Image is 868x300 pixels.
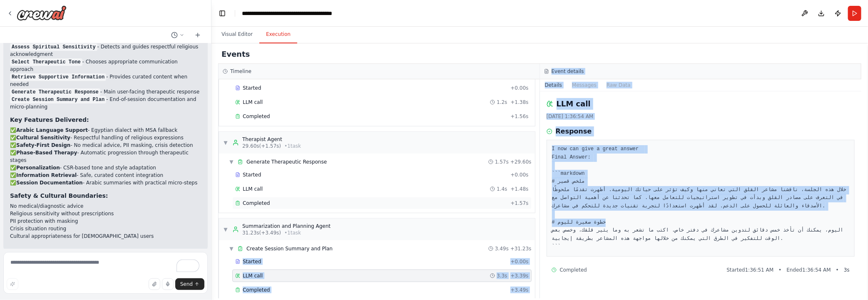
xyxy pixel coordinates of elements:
[778,267,781,273] span: •
[10,73,106,81] code: Retrieve Supportive Information
[149,278,160,290] button: Upload files
[497,99,507,106] span: 1.2s
[10,96,106,103] code: Create Session Summary and Plan
[495,159,509,165] span: 1.57s
[180,281,193,287] span: Send
[243,186,263,192] span: LLM call
[510,258,528,265] span: + 0.00s
[168,30,188,40] button: Switch to previous chat
[246,159,327,165] span: Generate Therapeutic Response
[243,258,261,265] span: Started
[10,58,201,73] li: - Chooses appropriate communication approach
[567,79,602,91] button: Messages
[243,200,270,207] span: Completed
[10,217,201,225] li: PII protection with masking
[497,186,507,192] span: 1.4s
[540,79,567,91] button: Details
[560,267,587,273] span: Completed
[243,287,270,293] span: Completed
[243,113,270,120] span: Completed
[7,278,18,290] button: Improve this prompt
[556,126,592,136] h3: Response
[229,159,234,165] span: ▼
[497,272,507,279] span: 3.3s
[836,267,839,273] span: •
[221,48,250,60] h2: Events
[16,150,77,156] strong: Phase-Based Therapy
[191,30,204,40] button: Start a new chat
[10,43,97,51] code: Assess Spiritual Sensitivity
[243,272,263,279] span: LLM call
[510,85,528,91] span: + 0.00s
[552,68,584,75] h3: Event details
[16,142,70,148] strong: Safety-First Design
[510,200,528,207] span: + 1.57s
[10,116,89,123] strong: Key Features Delivered:
[510,159,532,165] span: + 29.60s
[547,113,855,120] div: [DATE] 1:36:54 AM
[552,145,850,251] pre: I now can give a great answer Final Answer: ```markdown # ملخص قصير خلال هذه الجلسة، ناقشنا مشاعر...
[242,136,301,143] div: Therapist Agent
[284,143,301,149] span: • 1 task
[10,88,201,96] li: - Main user-facing therapeutic response
[602,79,636,91] button: Raw Data
[16,165,60,171] strong: Personalization
[246,245,333,252] span: Create Session Summary and Plan
[510,99,528,106] span: + 1.38s
[16,180,83,186] strong: Session Documentation
[3,252,208,294] textarea: To enrich screen reader interactions, please activate Accessibility in Grammarly extension settings
[223,139,228,146] span: ▼
[242,223,331,229] div: Summarization and Planning Agent
[175,278,204,290] button: Send
[10,43,201,58] li: - Detects and guides respectful religious acknowledgment
[215,26,259,43] button: Visual Editor
[10,126,201,187] p: ✅ - Egyptian dialect with MSA fallback ✅ - Respectful handling of religious expressions ✅ - No me...
[16,127,88,133] strong: Arabic Language Support
[787,267,831,273] span: Ended 1:36:54 AM
[10,210,201,217] li: Religious sensitivity without prescriptions
[259,26,297,43] button: Execution
[727,267,774,273] span: Started 1:36:51 AM
[510,272,528,279] span: + 3.39s
[510,245,532,252] span: + 31.23s
[495,245,509,252] span: 3.49s
[162,278,174,290] button: Click to speak your automation idea
[10,192,108,199] strong: Safety & Cultural Boundaries:
[510,113,528,120] span: + 1.56s
[510,171,528,178] span: + 0.00s
[16,135,70,141] strong: Cultural Sensitivity
[229,245,234,252] span: ▼
[17,5,67,20] img: Logo
[216,8,228,19] button: Hide left sidebar
[10,96,201,111] li: - End-of-session documentation and micro-planning
[10,88,100,96] code: Generate Therapeutic Response
[10,73,201,88] li: - Provides curated content when needed
[510,186,528,192] span: + 1.48s
[557,98,591,110] h2: LLM call
[844,267,850,273] span: 3 s
[10,58,82,66] code: Select Therapeutic Tone
[510,287,528,293] span: + 3.49s
[284,229,301,236] span: • 1 task
[10,202,201,210] li: No medical/diagnostic advice
[16,172,77,178] strong: Information Retrieval
[242,9,364,18] nav: breadcrumb
[243,99,263,106] span: LLM call
[242,143,281,149] span: 29.60s (+1.57s)
[243,85,261,91] span: Started
[230,68,251,75] h3: Timeline
[242,229,281,236] span: 31.23s (+3.49s)
[243,171,261,178] span: Started
[10,232,201,240] li: Cultural appropriateness for [DEMOGRAPHIC_DATA] users
[10,225,201,232] li: Crisis situation routing
[223,226,228,233] span: ▼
